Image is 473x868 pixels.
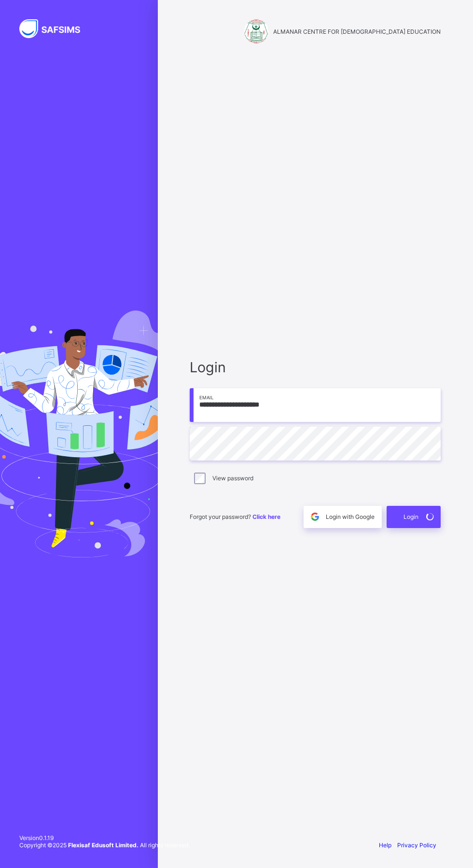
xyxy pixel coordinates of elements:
label: View password [212,475,253,482]
a: Privacy Policy [397,841,436,849]
span: Forgot your password? [190,513,280,520]
a: Help [379,841,391,849]
span: ALMANAR CENTRE FOR [DEMOGRAPHIC_DATA] EDUCATION [273,28,441,35]
img: SAFSIMS Logo [19,19,92,38]
span: Login [190,359,441,376]
a: Click here [252,513,280,520]
strong: Flexisaf Edusoft Limited. [68,841,139,849]
span: Copyright © 2025 All rights reserved. [19,841,190,849]
span: Version 0.1.19 [19,834,190,841]
span: Login [403,513,418,520]
img: google.396cfc9801f0270233282035f929180a.svg [309,511,320,522]
span: Login with Google [326,513,375,520]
